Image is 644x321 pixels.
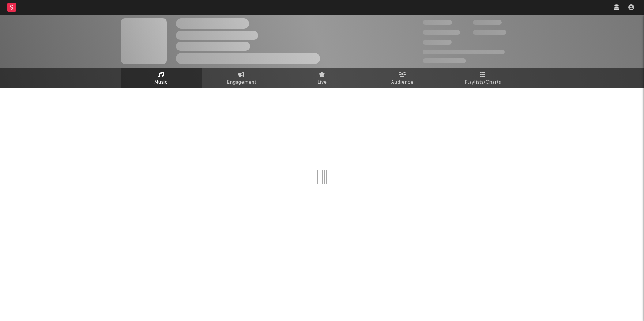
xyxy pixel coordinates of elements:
span: Jump Score: 85.0 [423,58,466,63]
span: Live [317,78,327,87]
span: 50,000,000 Monthly Listeners [423,50,505,54]
span: 300,000 [423,20,452,25]
span: 100,000 [423,40,452,45]
span: 100,000 [473,20,502,25]
span: Engagement [227,78,256,87]
span: 1,000,000 [473,30,506,35]
span: 50,000,000 [423,30,460,35]
span: Playlists/Charts [465,78,501,87]
a: Playlists/Charts [443,68,523,88]
span: Music [154,78,168,87]
a: Music [121,68,202,88]
span: Audience [391,78,414,87]
a: Live [282,68,362,88]
a: Audience [362,68,443,88]
a: Engagement [202,68,282,88]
